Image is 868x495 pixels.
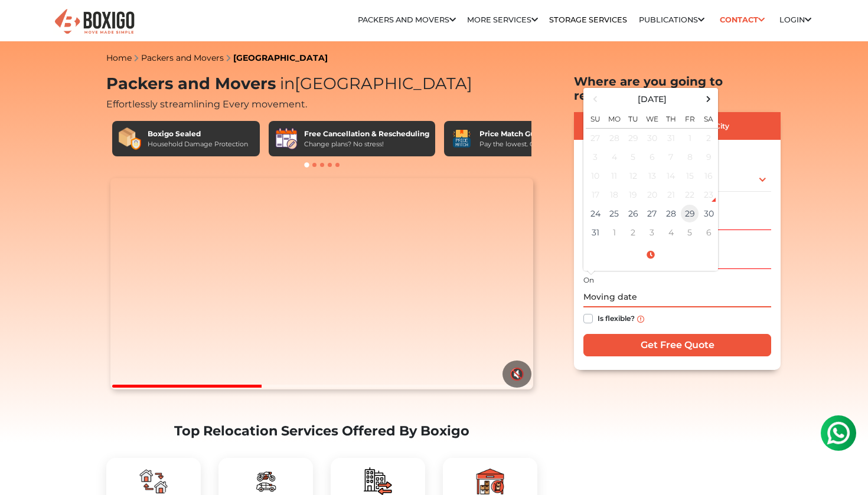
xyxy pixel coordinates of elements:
div: Household Damage Protection [148,139,248,149]
div: 23 [700,186,717,204]
a: Select Time [586,250,716,260]
h2: Where are you going to relocate? [574,74,781,103]
span: [GEOGRAPHIC_DATA] [276,74,472,93]
img: info [637,316,644,323]
input: Moving date [583,287,771,307]
a: Packers and Movers [141,53,224,63]
a: Contact [716,11,768,29]
label: On [583,275,594,286]
th: Select Month [605,90,699,107]
button: 🔇 [502,360,531,388]
th: We [642,107,661,129]
img: Boxigo Sealed [118,127,142,150]
a: Storage Services [549,15,627,24]
th: Mo [605,107,624,129]
span: Next Month [701,91,717,107]
th: Th [661,107,680,129]
div: Change plans? No stress! [304,139,429,149]
span: Previous Month [588,91,603,107]
img: Price Match Guarantee [450,127,474,150]
a: Packers and Movers [358,15,456,24]
div: Boxigo Sealed [148,129,248,139]
div: Price Match Guarantee [479,129,569,139]
span: in [280,74,295,93]
div: Free Cancellation & Rescheduling [304,129,429,139]
input: Get Free Quote [583,334,771,356]
a: Login [779,15,811,24]
img: whatsapp-icon.svg [12,12,35,35]
th: Tu [624,107,642,129]
div: Pay the lowest. Guaranteed! [479,139,569,149]
th: Sa [699,107,718,129]
a: Home [106,53,132,63]
span: Effortlessly streamlining Every movement. [106,99,307,110]
th: Su [586,107,605,129]
img: Free Cancellation & Rescheduling [275,127,298,150]
video: Your browser does not support the video tag. [110,178,533,389]
a: Publications [639,15,704,24]
a: [GEOGRAPHIC_DATA] [233,53,328,63]
a: More services [467,15,538,24]
th: Fr [680,107,699,129]
label: Is flexible? [598,312,635,324]
h1: Packers and Movers [106,74,537,94]
h2: Top Relocation Services Offered By Boxigo [106,423,537,439]
img: Boxigo [53,8,136,37]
